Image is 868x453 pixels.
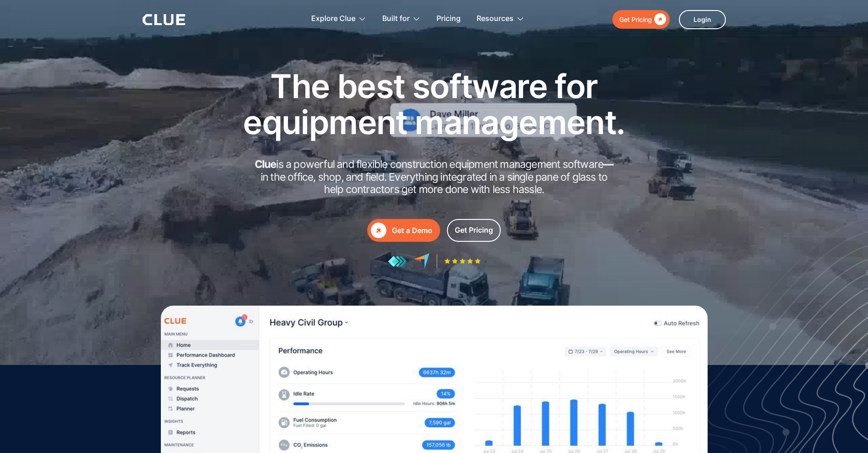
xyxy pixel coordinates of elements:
[388,255,407,267] img: reviews at getapp
[255,158,277,171] strong: Clue
[367,219,440,242] a: Get a Demo
[311,5,355,33] div: Explore Clue
[477,5,524,33] div: Resources
[603,158,613,171] strong: —
[477,5,514,33] div: Resources
[252,158,616,196] h2: is a powerful and flexible construction equipment management software in the office, shop, and fi...
[414,253,430,269] img: reviews at capterra
[382,5,421,33] div: Built for
[679,10,726,29] a: Login
[447,219,501,242] a: Get Pricing
[444,258,481,264] img: Five-star rating icon
[392,225,432,236] div: Get a Demo
[437,5,461,33] a: Pricing
[612,10,670,29] a: Get Pricing
[455,224,493,236] div: Get Pricing
[619,14,652,25] div: Get Pricing
[311,5,366,33] div: Explore Clue
[371,223,386,238] div: 
[382,5,410,33] div: Built for
[652,14,666,25] div: 
[229,68,639,140] h1: The best software for equipment management.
